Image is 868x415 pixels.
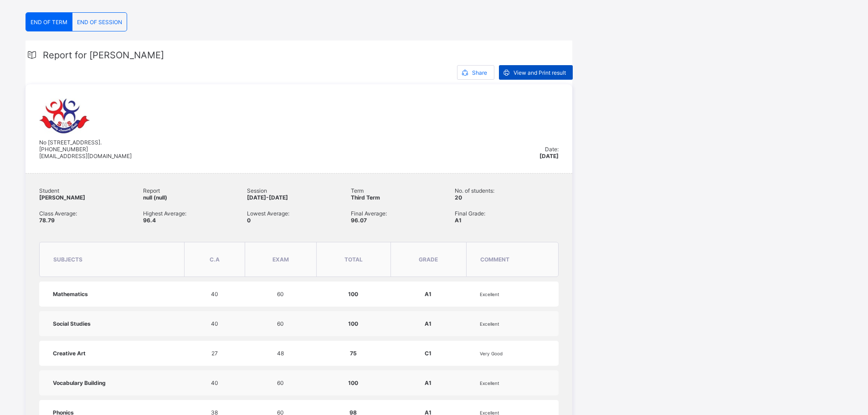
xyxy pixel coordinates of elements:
[39,187,143,194] span: Student
[272,256,289,263] span: Exam
[39,217,55,224] span: 78.79
[351,210,455,217] span: Final Average:
[211,291,218,297] span: 40
[425,291,431,297] span: A1
[348,320,358,327] span: 100
[480,351,503,356] span: Very Good
[143,210,247,217] span: Highest Average:
[211,379,218,386] span: 40
[425,379,431,386] span: A1
[351,187,455,194] span: Term
[350,350,357,357] span: 75
[77,19,122,26] span: END OF SESSION
[210,256,220,263] span: C.A
[31,19,67,26] span: END OF TERM
[514,69,566,76] span: View and Print result
[455,217,462,224] span: A1
[53,350,86,357] span: Creative Art
[472,69,487,76] span: Share
[351,217,367,224] span: 96.07
[39,139,132,159] span: No [STREET_ADDRESS]. [PHONE_NUMBER] [EMAIL_ADDRESS][DOMAIN_NAME]
[480,380,499,386] span: Excellent
[425,350,431,357] span: C1
[277,291,284,297] span: 60
[351,194,380,201] span: Third Term
[247,210,351,217] span: Lowest Average:
[277,379,284,386] span: 60
[53,291,88,297] span: Mathematics
[247,217,251,224] span: 0
[143,217,156,224] span: 96.4
[455,210,559,217] span: Final Grade:
[419,256,438,263] span: grade
[344,256,363,263] span: total
[480,256,509,263] span: comment
[277,320,284,327] span: 60
[348,379,358,386] span: 100
[455,194,462,201] span: 20
[545,146,559,153] span: Date:
[53,320,91,327] span: Social Studies
[480,292,499,297] span: Excellent
[39,194,85,201] span: [PERSON_NAME]
[211,350,218,357] span: 27
[455,187,559,194] span: No. of students:
[43,50,164,61] span: Report for [PERSON_NAME]
[39,98,90,134] img: sweethaven.png
[211,320,218,327] span: 40
[539,153,559,159] span: [DATE]
[277,350,284,357] span: 48
[53,379,106,386] span: Vocabulary Building
[143,187,247,194] span: Report
[39,210,143,217] span: Class Average:
[247,187,351,194] span: Session
[480,321,499,327] span: Excellent
[53,256,82,263] span: subjects
[143,194,167,201] span: null (null)
[247,194,288,201] span: [DATE]-[DATE]
[425,320,431,327] span: A1
[348,291,358,297] span: 100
